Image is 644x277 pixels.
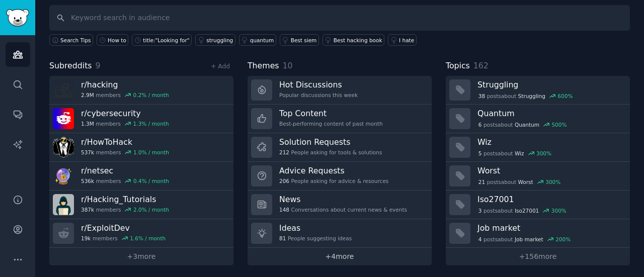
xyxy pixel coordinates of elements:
[279,137,382,147] h3: Solution Requests
[477,108,623,119] h3: Quantum
[248,76,432,105] a: Hot DiscussionsPopular discussions this week
[446,76,630,105] a: Struggling38postsaboutStruggling600%
[248,248,432,265] a: +4more
[97,34,128,46] a: How to
[81,79,169,90] h3: r/ hacking
[478,178,485,186] span: 21
[477,177,561,187] div: post s about
[279,206,407,213] div: Conversations about current news & events
[334,37,382,44] div: Best hacking book
[446,219,630,248] a: Job market4postsaboutJob market200%
[446,162,630,191] a: Worst21postsaboutWorst300%
[49,219,233,248] a: r/ExploitDev19kmembers1.6% / month
[279,108,383,119] h3: Top Content
[477,149,552,158] div: post s about
[49,34,93,46] button: Search Tips
[446,133,630,162] a: Wiz5postsaboutWiz300%
[279,235,286,242] span: 81
[49,133,233,162] a: r/HowToHack537kmembers1.0% / month
[279,235,352,242] div: People suggesting ideas
[81,165,169,176] h3: r/ netsec
[515,207,539,214] span: Iso27001
[206,37,233,44] div: struggling
[81,206,169,213] div: members
[53,194,74,215] img: Hacking_Tutorials
[446,248,630,265] a: +156more
[81,235,166,242] div: members
[388,34,417,46] a: I hate
[446,60,470,72] span: Topics
[108,37,126,44] div: How to
[133,177,169,184] div: 0.4 % / month
[81,235,91,242] span: 19k
[551,121,567,128] div: 500 %
[279,79,358,90] h3: Hot Discussions
[515,236,543,243] span: Job market
[133,91,169,99] div: 0.2 % / month
[133,149,169,156] div: 1.0 % / month
[53,79,74,101] img: hacking
[279,223,352,233] h3: Ideas
[81,149,169,156] div: members
[557,93,573,100] div: 600 %
[81,120,94,127] span: 1.3M
[133,206,169,213] div: 2.0 % / month
[81,120,169,127] div: members
[477,165,623,176] h3: Worst
[477,235,572,244] div: post s about
[478,150,482,157] span: 5
[49,5,630,31] input: Keyword search in audience
[81,149,94,156] span: 537k
[60,37,91,44] span: Search Tips
[130,235,166,242] div: 1.6 % / month
[49,162,233,191] a: r/netsec536kmembers0.4% / month
[279,91,358,99] div: Popular discussions this week
[477,206,568,215] div: post s about
[515,150,524,157] span: Wiz
[399,37,414,44] div: I hate
[53,108,74,129] img: cybersecurity
[279,194,407,205] h3: News
[195,34,235,46] a: struggling
[515,121,539,128] span: Quantum
[81,194,169,205] h3: r/ Hacking_Tutorials
[473,61,489,70] span: 162
[279,149,382,156] div: People asking for tools & solutions
[291,37,317,44] div: Best siem
[477,137,623,147] h3: Wiz
[279,206,289,213] span: 148
[81,91,169,99] div: members
[49,191,233,219] a: r/Hacking_Tutorials387kmembers2.0% / month
[211,63,230,70] a: + Add
[478,236,482,243] span: 4
[49,60,92,72] span: Subreddits
[81,108,169,119] h3: r/ cybersecurity
[477,91,574,101] div: post s about
[81,137,169,147] h3: r/ HowToHack
[279,177,388,184] div: People asking for advice & resources
[536,150,551,157] div: 300 %
[555,236,571,243] div: 200 %
[478,207,482,214] span: 3
[283,61,293,70] span: 10
[518,178,533,186] span: Worst
[133,120,169,127] div: 1.3 % / month
[143,37,189,44] div: title:"Looking for"
[49,248,233,265] a: +3more
[81,223,166,233] h3: r/ ExploitDev
[478,121,482,128] span: 6
[518,93,545,100] span: Struggling
[248,133,432,162] a: Solution Requests212People asking for tools & solutions
[279,149,289,156] span: 212
[279,177,289,184] span: 206
[477,194,623,205] h3: Iso27001
[478,93,485,100] span: 38
[323,34,384,46] a: Best hacking book
[477,223,623,233] h3: Job market
[239,34,276,46] a: quantum
[250,37,274,44] div: quantum
[248,162,432,191] a: Advice Requests206People asking for advice & resources
[96,61,101,70] span: 9
[545,178,560,186] div: 300 %
[551,207,567,214] div: 300 %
